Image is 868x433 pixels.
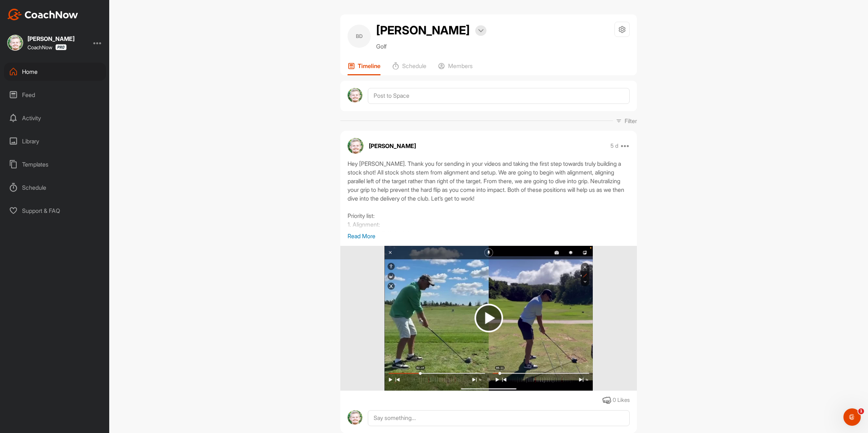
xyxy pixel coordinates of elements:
img: play [475,304,503,332]
h2: [PERSON_NAME] [376,22,470,39]
p: Members [448,62,473,70]
img: media [384,246,592,391]
div: Feed [4,86,106,104]
div: Support & FAQ [4,202,106,220]
div: Home [4,63,106,81]
img: avatar [348,88,362,103]
div: Library [4,132,106,150]
p: Filter [625,117,637,125]
p: [PERSON_NAME] [369,142,416,150]
span: 1 [858,408,864,414]
p: Schedule [402,62,426,70]
img: avatar [348,410,362,425]
div: CoachNow [27,44,67,50]
div: 0 Likes [613,396,630,404]
p: 5 d [610,142,618,150]
iframe: Intercom live chat [843,408,861,426]
div: [PERSON_NAME] [27,36,75,42]
p: Golf [376,42,486,51]
p: Read More [348,232,630,240]
img: avatar [348,138,363,154]
div: Hey [PERSON_NAME]. Thank you for sending in your videos and taking the first step towards truly b... [348,159,630,232]
div: Templates [4,155,106,173]
p: Timeline [358,62,380,70]
div: Schedule [4,178,106,197]
div: BD [348,25,371,48]
div: Activity [4,109,106,127]
img: CoachNow [7,9,78,20]
img: CoachNow Pro [55,44,67,50]
img: square_52163fcad1567382852b888f39f9da3c.jpg [7,35,23,51]
img: arrow-down [478,29,484,33]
